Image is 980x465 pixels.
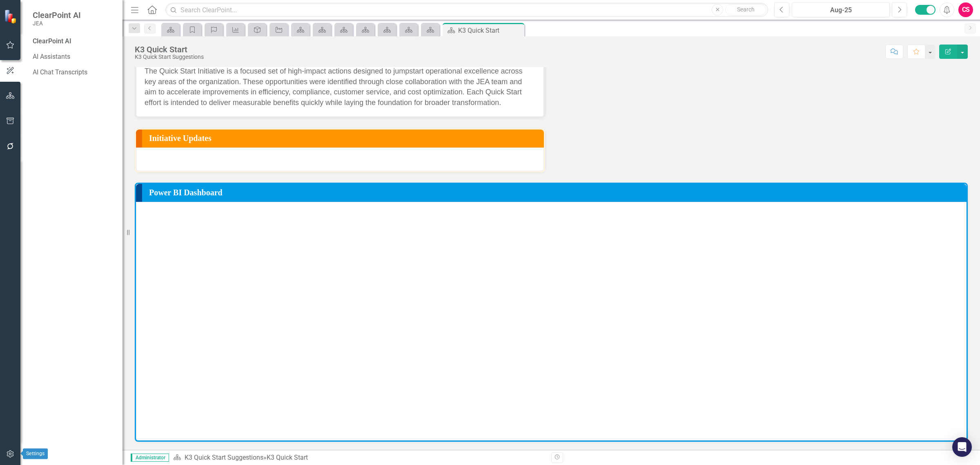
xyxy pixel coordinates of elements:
div: » [173,453,545,463]
small: JEA [33,20,81,27]
div: Settings [23,449,48,459]
div: K3 Quick Start [135,45,204,54]
div: Aug-25 [795,5,887,15]
div: K3 Quick Start [458,25,522,36]
button: CS [958,2,973,17]
input: Search ClearPoint... [165,3,768,17]
button: Aug-25 [792,2,890,17]
h3: Power BI Dashboard [149,188,962,197]
div: Open Intercom Messenger [952,437,972,457]
a: K3 Quick Start Suggestions [185,454,263,461]
span: The Quick Start Initiative is a focused set of high-impact actions designed to jumpstart operatio... [145,67,522,107]
div: K3 Quick Start [267,454,308,461]
a: AI Chat Transcripts [33,68,114,77]
h3: Initiative Updates [149,134,540,143]
span: ClearPoint AI [33,10,81,20]
a: AI Assistants [33,52,114,62]
button: Search [725,4,766,16]
iframe: DRAFT Quick Start Initiatives [145,208,610,429]
span: Administrator [131,454,169,462]
img: ClearPoint Strategy [3,9,19,24]
div: ClearPoint AI [33,37,114,46]
div: K3 Quick Start Suggestions [135,54,204,60]
span: Search [737,6,755,13]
